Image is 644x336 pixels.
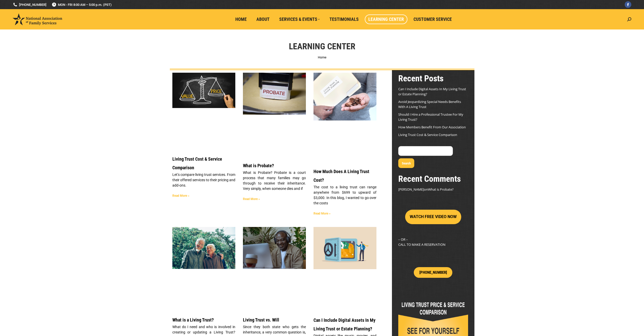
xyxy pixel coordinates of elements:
a: What is Probate? [428,187,454,192]
a: About [253,14,273,24]
a: WATCH FREE VIDEO NOW [405,215,461,219]
a: What is Probate? [243,163,274,168]
a: Customer Service [410,14,455,24]
img: Secure Your DIgital Assets [313,227,376,269]
span: Customer Service [414,17,452,22]
a: Living Trust Cost [313,73,376,162]
a: LIVING TRUST VS. WILL [243,227,306,311]
img: Header Image Happy Family. WHAT IS A LIVING TRUST? [172,227,235,269]
p: – OR – CALL TO MAKE A RESERVATION [398,237,468,247]
span: Services & Events [279,17,320,22]
img: Living Trust Service and Price Comparison Blog Image [172,73,235,108]
span: About [256,17,270,22]
a: Living Trust Cost & Service Comparison [398,132,457,137]
footer: on [398,187,468,192]
p: The cost to a living trust can range anywhere from $699 to upward of $3,000. In this blog, I want... [313,185,376,206]
a: Living Trust Service and Price Comparison Blog Image [172,73,235,150]
img: What is Probate? [243,73,306,115]
a: Read more about Living Trust Cost & Service Comparison [172,194,189,197]
a: [PHONE_NUMBER] [414,267,453,278]
h2: Recent Comments [398,173,468,184]
a: [PHONE_NUMBER] [13,2,46,7]
img: LIVING TRUST VS. WILL [243,227,306,269]
button: WATCH FREE VIDEO NOW [405,210,461,224]
a: What is Probate? [243,73,306,156]
a: Living Trust vs. Will [243,317,279,323]
h1: Learning Center [289,41,355,52]
img: National Association of Family Services [13,13,62,25]
a: How Members Benefit From Our Association [398,125,466,129]
button: Search [398,158,414,168]
img: Living Trust Cost [313,73,376,120]
span: Home [235,17,247,22]
p: Let’s compare living trust services. From their offered services to their pricing and add-ons. [172,172,235,188]
a: Learning Center [365,14,407,24]
p: What is Probate? Probate is a court process that many families may go through to receive their in... [243,170,306,191]
a: Can I Include Digital Assets In My Living Trust or Estate Planning? [313,317,375,331]
a: Read more about How Much Does A Living Trust Cost? [313,212,331,215]
a: Header Image Happy Family. WHAT IS A LIVING TRUST? [172,227,235,311]
h2: Recent Posts [398,73,468,84]
a: Home [232,14,250,24]
span: MON - FRI 8:00 AM – 5:00 p.m. (PST) [52,2,112,7]
a: Secure Your DIgital Assets [313,227,376,311]
a: How Much Does A Living Trust Cost? [313,169,369,183]
a: Facebook page opens in new window [625,1,631,8]
a: Avoid Jeopardizing Special Needs Benefits With A Living Trust [398,99,461,109]
a: What is a Living Trust? [172,317,214,323]
a: Can I Include Digital Assets In My Living Trust or Estate Planning? [398,87,466,96]
span: [PERSON_NAME] [398,187,424,192]
span: Learning Center [368,17,404,22]
a: Read more about What is Probate? [243,197,260,201]
a: Should I Hire a Professional Trustee For My Living Trust? [398,112,463,122]
a: Testimonials [326,14,362,24]
a: Home [318,55,326,59]
span: Testimonials [329,17,359,22]
a: Living Trust Cost & Service Comparison [172,156,222,170]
